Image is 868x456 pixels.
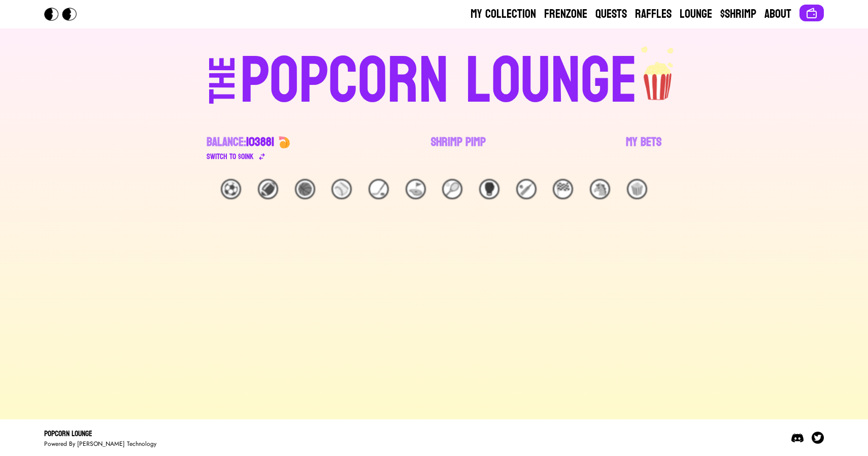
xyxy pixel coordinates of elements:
[812,432,824,444] img: Twitter
[791,432,804,444] img: Discord
[44,440,156,448] div: Powered By [PERSON_NAME] Technology
[44,8,85,21] img: Popcorn
[626,134,661,163] a: My Bets
[295,179,315,199] div: 🏀
[764,6,791,22] a: About
[369,179,389,199] div: 🏒
[258,179,278,199] div: 🏈
[121,45,747,114] a: THEPOPCORN LOUNGEpopcorn
[278,136,290,148] img: 🍤
[806,7,818,19] img: Connect wallet
[627,179,647,199] div: 🍿
[207,150,254,163] div: Switch to $ OINK
[44,428,156,440] div: Popcorn Lounge
[638,45,679,102] img: popcorn
[479,179,499,199] div: 🥊
[221,179,241,199] div: ⚽️
[471,6,536,22] a: My Collection
[406,179,426,199] div: ⛳️
[635,6,672,22] a: Raffles
[680,6,712,22] a: Lounge
[720,6,756,22] a: $Shrimp
[331,179,352,199] div: ⚾️
[205,56,241,124] div: THE
[553,179,573,199] div: 🏁
[442,179,462,199] div: 🎾
[544,6,587,22] a: Frenzone
[595,6,627,22] a: Quests
[246,131,274,153] span: 103881
[516,179,537,199] div: 🏏
[240,49,638,114] div: POPCORN LOUNGE
[207,134,274,150] div: Balance:
[431,134,486,163] a: Shrimp Pimp
[590,179,610,199] div: 🐴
